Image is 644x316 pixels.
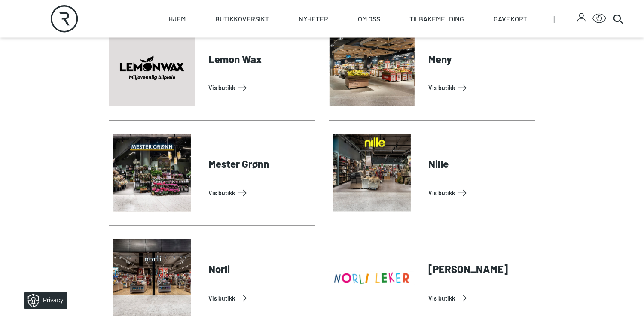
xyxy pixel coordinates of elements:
button: Open Accessibility Menu [592,12,606,26]
a: Vis Butikk: Nille [429,186,532,200]
a: Vis Butikk: Lemon Wax [209,81,312,95]
a: Vis Butikk: Mester Grønn [209,186,312,200]
iframe: Manage Preferences [9,289,79,312]
a: Vis Butikk: Norli [209,292,312,305]
a: Vis Butikk: Meny [429,81,532,95]
a: Vis Butikk: Norli Leker [429,292,532,305]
